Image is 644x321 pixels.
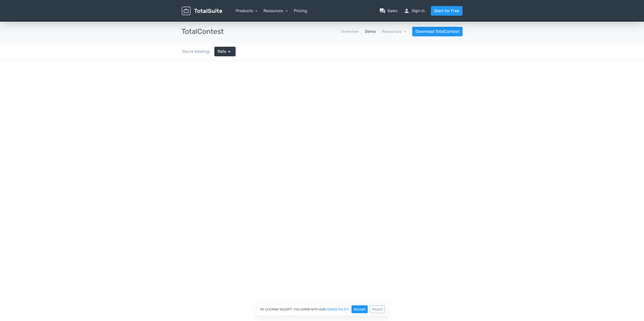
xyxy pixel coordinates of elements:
a: personSign in [404,8,425,14]
div: By clicking "Accept", you agree with our . [256,303,388,316]
a: question_answerSales [379,8,398,14]
button: Accept [351,305,368,313]
span: Rate [218,48,226,55]
img: TotalSuite for WordPress [182,7,222,15]
a: Download TotalContest [412,27,463,36]
button: Reject [370,305,385,313]
a: Rate arrow_drop_down [214,47,236,56]
span: arrow_drop_down [226,48,232,55]
h3: TotalContest [182,28,224,36]
a: Start for Free [431,6,463,16]
a: Pricing [294,8,307,14]
span: question_answer [379,8,385,14]
a: cookies policy [325,308,349,311]
a: Resources [382,29,406,34]
a: Resources [263,8,288,13]
div: You're viewing: [182,48,214,55]
a: Overview [341,29,359,35]
span: person [404,8,410,14]
a: Demo [365,29,376,35]
a: Products [236,8,258,13]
